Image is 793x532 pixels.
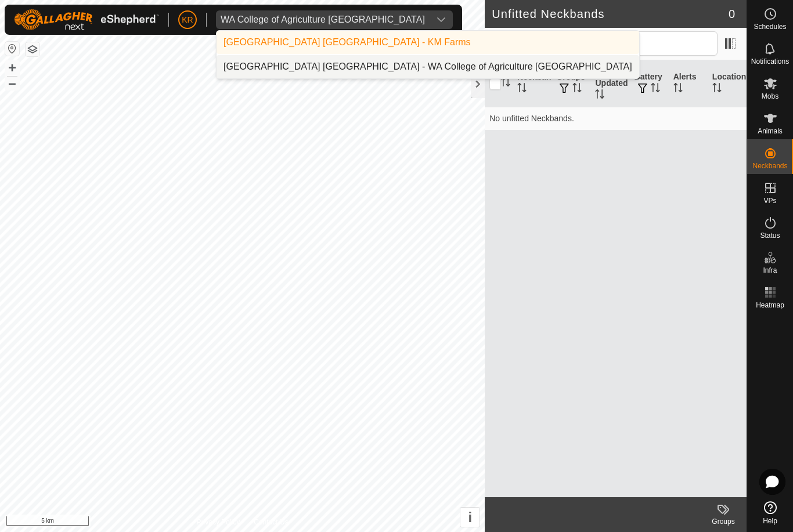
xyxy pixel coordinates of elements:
span: 0 [729,5,735,23]
span: KR [182,14,193,26]
p-sorticon: Activate to sort [712,85,722,94]
input: Search (S) [577,31,718,56]
button: – [5,76,19,90]
ul: Option List [217,31,639,78]
th: Neckband [513,60,552,107]
p-sorticon: Activate to sort [501,79,510,88]
span: Schedules [754,23,786,30]
th: Alerts [669,60,708,107]
a: Help [747,497,793,529]
div: [GEOGRAPHIC_DATA] [GEOGRAPHIC_DATA] - WA College of Agriculture [GEOGRAPHIC_DATA] [224,60,632,74]
span: Neckbands [752,162,787,169]
div: Groups [700,516,747,527]
span: Notifications [751,58,789,65]
h2: Unfitted Neckbands [492,7,729,21]
span: Animals [758,128,783,135]
p-sorticon: Activate to sort [595,91,604,100]
span: Infra [763,267,777,274]
p-sorticon: Activate to sort [651,85,660,94]
th: Last Updated [590,60,629,107]
div: WA College of Agriculture [GEOGRAPHIC_DATA] [221,15,425,24]
button: Map Layers [26,42,39,56]
th: Battery [630,60,669,107]
span: Mobs [762,93,778,100]
th: Location [708,60,747,107]
span: WA College of Agriculture Denmark [216,10,430,29]
button: Reset Map [5,42,19,56]
div: dropdown trigger [430,10,453,29]
p-sorticon: Activate to sort [517,85,527,94]
a: Privacy Policy [197,517,240,527]
a: Contact Us [254,517,288,527]
span: Help [763,517,777,524]
span: Heatmap [756,302,784,309]
span: i [468,509,472,525]
td: No unfitted Neckbands. [485,107,747,130]
img: Gallagher Logo [14,9,159,30]
li: KM Farms [217,31,639,54]
div: [GEOGRAPHIC_DATA] [GEOGRAPHIC_DATA] - KM Farms [224,35,471,49]
th: Groups [552,60,590,107]
span: VPs [763,197,776,204]
p-sorticon: Activate to sort [572,85,582,94]
li: WA College of Agriculture Denmark [217,55,639,78]
button: i [460,508,480,527]
p-sorticon: Activate to sort [673,85,683,94]
span: Status [760,232,780,239]
button: + [5,61,19,75]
